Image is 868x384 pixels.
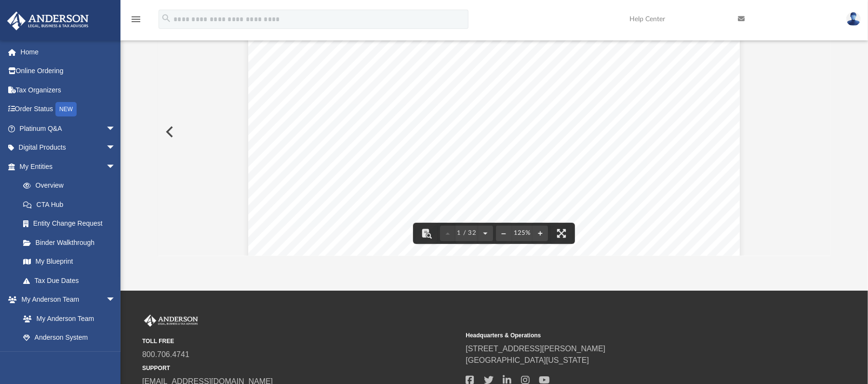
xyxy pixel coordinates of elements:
img: User Pic [846,12,861,26]
div: File preview [158,8,831,256]
span: arrow_drop_down [106,290,125,310]
a: Digital Productsarrow_drop_down [7,138,130,157]
span: BUSINESS [409,84,454,91]
img: Anderson Advisors Platinum Portal [142,315,200,327]
span: 89121 [398,103,426,111]
button: Zoom out [496,223,511,244]
a: My Blueprint [13,252,125,271]
a: My Entitiesarrow_drop_down [7,157,130,176]
img: Anderson Advisors Platinum Portal [4,12,92,30]
span: LLC [500,84,517,91]
a: Overview [13,176,130,195]
small: TOLL FREE [142,337,459,346]
span: DRIVE [386,93,414,101]
span: 1 / 32 [456,230,478,236]
small: SUPPORT [142,364,459,372]
i: search [161,13,172,24]
a: Anderson System [13,328,125,347]
span: 3225 [318,93,341,101]
span: LAS [318,103,335,111]
a: Home [7,42,130,62]
span: arrow_drop_down [106,157,125,177]
a: Entity Change Request [13,214,130,233]
button: Previous File [158,118,179,145]
div: Document Viewer [158,8,831,256]
a: [STREET_ADDRESS][PERSON_NAME] [466,345,605,353]
span: NV [380,103,392,111]
a: 800.706.4741 [142,350,189,358]
span: arrow_drop_down [106,119,125,139]
div: NEW [55,102,77,116]
span: COPY [538,147,674,303]
a: My Anderson Teamarrow_drop_down [7,290,125,309]
button: 1 / 32 [456,223,478,244]
span: [PERSON_NAME] [318,84,384,91]
small: Headquarters & Operations [466,331,782,340]
button: Zoom in [533,223,548,244]
span: VEGAS, [341,103,375,111]
a: CTA Hub [13,195,130,214]
a: Tax Organizers [7,80,130,100]
i: menu [130,13,142,25]
a: Tax Due Dates [13,271,130,290]
a: My Anderson Team [13,309,120,328]
a: Binder Walkthrough [13,233,130,252]
a: Order StatusNEW [7,100,130,119]
a: Platinum Q&Aarrow_drop_down [7,119,130,138]
span: arrow_drop_down [106,138,125,158]
button: Toggle findbar [416,223,438,244]
span: [PERSON_NAME] [347,93,412,101]
div: Current zoom level [511,230,533,236]
span: GROUP, [460,84,494,91]
a: Client Referrals [13,347,125,366]
button: Enter fullscreen [551,223,572,244]
a: [GEOGRAPHIC_DATA][US_STATE] [466,356,589,364]
a: menu [130,18,142,25]
span: GLOBAL [369,84,403,91]
a: Online Ordering [7,62,130,81]
button: Next page [478,223,493,244]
